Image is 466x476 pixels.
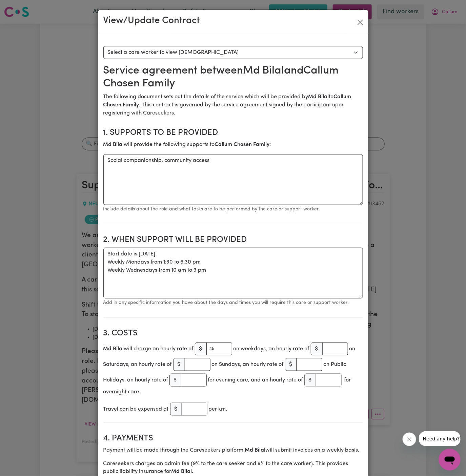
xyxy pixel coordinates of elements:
[103,141,363,149] p: will provide the following supports to :
[103,446,363,454] p: Payment will be made through the Careseekers platform. will submit invoices on a weekly basis.
[311,343,323,355] span: $
[308,94,329,100] b: Md Bilal
[103,434,363,443] h2: 4. Payments
[245,448,266,453] b: Md Bilal
[103,460,363,476] p: Careseekers charges an admin fee ( 9 % to the care seeker and 9% to the care worker). This provid...
[419,431,461,446] iframe: Message from company
[103,15,200,27] h3: View/Update Contract
[285,358,297,371] span: $
[103,401,363,417] div: Travel can be expensed at per km.
[103,93,363,117] p: The following document sets out the details of the service which will be provided by to . This co...
[403,433,416,446] iframe: Close message
[103,329,363,338] h2: 3. Costs
[103,154,363,205] textarea: Social companionship, community access
[169,374,181,387] span: $
[304,374,316,387] span: $
[195,343,207,355] span: $
[103,248,363,298] textarea: Start date is [DATE] Weekly Mondays from 1:30 to 5:30 pm Weekly Wednesdays from 10 am to 3 pm
[215,142,270,147] b: Callum Chosen Family
[103,128,363,138] h2: 1. Supports to be provided
[103,235,363,245] h2: 2. When support will be provided
[355,17,366,28] button: Close
[103,346,124,352] b: Md Bilal
[103,64,363,90] h2: Service agreement between Md Bilal and Callum Chosen Family
[171,469,192,475] b: Md Bilal
[103,207,319,212] small: Include details about the role and what tasks are to be performed by the care or support worker
[173,358,185,371] span: $
[103,341,363,396] div: will charge an hourly rate of on weekdays, an hourly rate of on Saturdays, an hourly rate of on S...
[103,300,349,305] small: Add in any specific information you have about the days and times you will require this care or s...
[439,449,461,471] iframe: Button to launch messaging window
[170,403,182,416] span: $
[103,142,124,147] b: Md Bilal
